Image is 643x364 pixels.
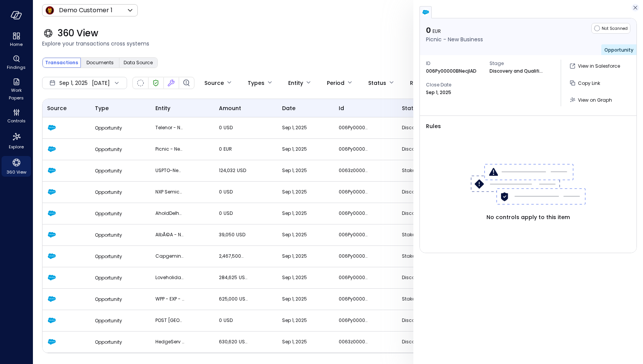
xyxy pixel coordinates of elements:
[7,168,26,176] span: 360 View
[166,78,176,88] div: Fixed
[47,316,56,325] img: Salesforce
[339,274,367,281] p: 006Py00000E907BIAR
[47,104,67,112] span: Source
[402,188,431,196] p: Discovery and Qualification
[2,107,31,125] div: Controls
[282,231,311,239] p: Sep 1, 2025
[219,252,248,260] p: 2,467,500
[10,41,23,48] span: Home
[219,145,248,153] p: 0
[410,76,422,89] div: Rule
[47,123,56,132] img: Salesforce
[339,145,367,153] p: 006Py00000BNecjIAD
[224,317,233,323] span: USD
[339,210,367,217] p: 006Py00000EdHLtIAN
[95,253,122,260] span: Opportunity
[402,231,431,239] p: Stakeholder Alignment
[422,8,429,16] img: salesforce
[402,210,431,217] p: Discovery and Qualification
[151,78,160,88] div: Verified
[282,338,311,346] p: Sep 1, 2025
[567,76,603,89] button: Copy Link
[155,231,184,239] p: AlbÃ©a - NB - AD
[339,295,367,303] p: 006Py00000GMa6tIAD
[282,252,311,260] p: Sep 1, 2025
[282,274,311,281] p: Sep 1, 2025
[219,295,248,303] p: 625,000
[86,59,114,67] span: Documents
[282,104,295,112] span: date
[95,296,122,302] span: Opportunity
[282,295,311,303] p: Sep 1, 2025
[282,317,311,324] p: Sep 1, 2025
[219,274,248,281] p: 284,625
[426,122,630,130] span: Rules
[155,124,184,132] p: Telenor - New Business - Premium Support
[137,80,144,86] div: Not Scanned
[567,60,623,73] a: View in Salesforce
[282,167,311,174] p: Sep 1, 2025
[426,25,483,35] p: 0
[47,166,56,175] img: Salesforce
[155,274,184,281] p: Loveholidays - NB - AD
[95,210,122,217] span: Opportunity
[124,59,153,67] span: Data Source
[578,62,620,70] p: View in Salesforce
[155,167,184,174] p: USPTO-New Business-demo Advanced for Government
[239,296,248,302] span: USD
[155,317,184,324] p: POST [GEOGRAPHIC_DATA] - [GEOGRAPHIC_DATA]
[155,295,184,303] p: WPP - EXP - CO | PS
[47,273,56,282] img: Salesforce
[426,89,451,96] p: Sep 1, 2025
[224,124,233,131] span: USD
[219,188,248,196] p: 0
[402,145,431,153] p: Discovery and Qualification
[219,104,241,112] span: amount
[339,231,367,239] p: 006Py000005FoHlIAK
[239,274,248,281] span: USD
[95,125,122,131] span: Opportunity
[2,31,31,49] div: Home
[155,252,184,260] p: Capgemini - NB - AD | PS
[47,145,56,154] img: Salesforce
[426,35,483,44] p: Picnic - New Business
[219,210,248,217] p: 0
[578,97,612,103] span: View on Graph
[243,253,252,259] span: USD
[339,124,367,132] p: 006Py000009adNRIAY
[567,93,615,106] a: View on Graph
[57,27,98,39] span: 360 View
[155,210,184,217] p: AholdDelhaize - NB
[9,143,24,151] span: Explore
[2,156,31,177] div: 360 View
[282,124,311,132] p: Sep 1, 2025
[95,275,122,281] span: Opportunity
[47,230,56,239] img: Salesforce
[95,232,122,238] span: Opportunity
[402,124,431,132] p: Discovery and Qualification
[182,78,191,88] div: Finding
[248,76,264,89] div: Types
[604,47,633,53] span: Opportunity
[42,39,634,48] span: Explore your transactions cross systems
[2,76,31,102] div: Work Papers
[95,339,122,345] span: Opportunity
[219,317,248,324] p: 0
[59,79,88,87] span: Sep 1, 2025
[95,189,122,195] span: Opportunity
[490,67,543,75] p: Discovery and Qualification
[95,146,122,153] span: Opportunity
[7,63,26,71] span: Findings
[339,104,344,112] span: id
[219,338,248,346] p: 630,620
[2,54,31,72] div: Findings
[224,146,232,152] span: EUR
[490,60,547,67] span: Stage
[237,167,246,174] span: USD
[578,80,600,86] span: Copy Link
[47,337,56,346] img: Salesforce
[219,231,248,239] p: 39,050
[402,252,431,260] p: Stakeholder Alignment
[59,6,113,15] p: Demo Customer 1
[282,210,311,217] p: Sep 1, 2025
